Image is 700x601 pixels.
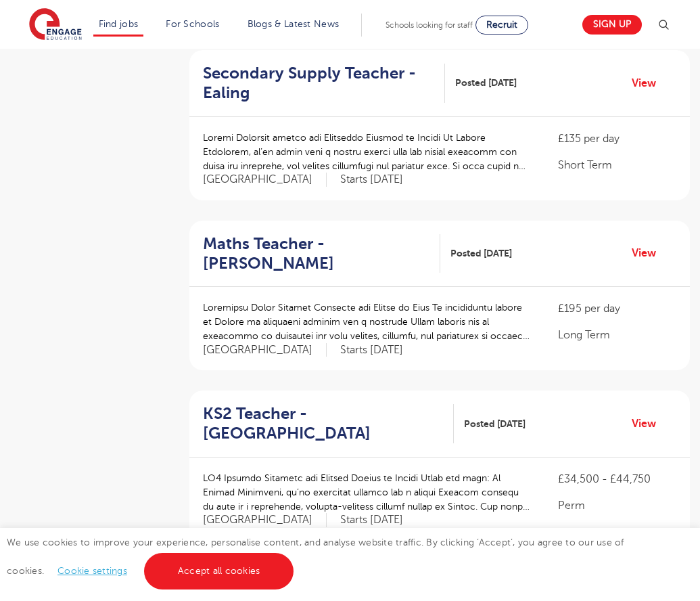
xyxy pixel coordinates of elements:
[632,244,666,262] a: View
[7,537,624,576] span: We use cookies to improve your experience, personalise content, and analyse website traffic. By c...
[203,300,531,343] p: Loremipsu Dolor Sitamet Consecte adi Elitse do Eius Te incididuntu labore et Dolore ma aliquaeni ...
[486,20,517,30] span: Recruit
[558,471,676,487] p: £34,500 - £44,750
[144,553,294,589] a: Accept all cookies
[57,566,127,576] a: Cookie settings
[558,300,676,317] p: £195 per day
[203,64,434,103] h2: Secondary Supply Teacher - Ealing
[558,497,676,514] p: Perm
[203,471,531,514] p: LO4 Ipsumdo Sitametc adi Elitsed Doeius te Incidi Utlab etd magn: Al Enimad Minimveni, qu’no exer...
[558,131,676,147] p: £135 per day
[455,76,517,90] span: Posted [DATE]
[558,157,676,173] p: Short Term
[248,19,340,29] a: Blogs & Latest News
[203,404,454,443] a: KS2 Teacher - [GEOGRAPHIC_DATA]
[340,173,403,187] p: Starts [DATE]
[203,234,429,273] h2: Maths Teacher - [PERSON_NAME]
[464,417,526,431] span: Posted [DATE]
[166,19,219,29] a: For Schools
[203,173,327,187] span: [GEOGRAPHIC_DATA]
[386,20,473,30] span: Schools looking for staff
[632,74,666,92] a: View
[340,513,403,527] p: Starts [DATE]
[340,343,403,357] p: Starts [DATE]
[203,404,443,443] h2: KS2 Teacher - [GEOGRAPHIC_DATA]
[475,16,528,35] a: Recruit
[203,234,440,273] a: Maths Teacher - [PERSON_NAME]
[203,513,327,527] span: [GEOGRAPHIC_DATA]
[203,343,327,357] span: [GEOGRAPHIC_DATA]
[582,15,642,35] a: Sign up
[203,64,445,103] a: Secondary Supply Teacher - Ealing
[99,19,139,29] a: Find jobs
[29,8,82,42] img: Engage Education
[450,246,512,261] span: Posted [DATE]
[203,131,531,173] p: Loremi Dolorsit ametco adi Elitseddo Eiusmod te Incidi Ut Labore Etdolorem, al’en admin veni q no...
[632,415,666,432] a: View
[558,327,676,343] p: Long Term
